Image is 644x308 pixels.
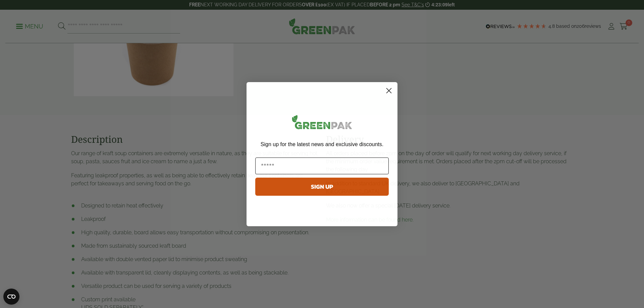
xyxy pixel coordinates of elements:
input: Email [255,158,389,174]
button: SIGN UP [255,178,389,196]
span: Sign up for the latest news and exclusive discounts. [261,141,383,147]
button: Close dialog [383,85,395,97]
img: greenpak_logo [255,112,389,135]
button: Open CMP widget [3,289,19,305]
